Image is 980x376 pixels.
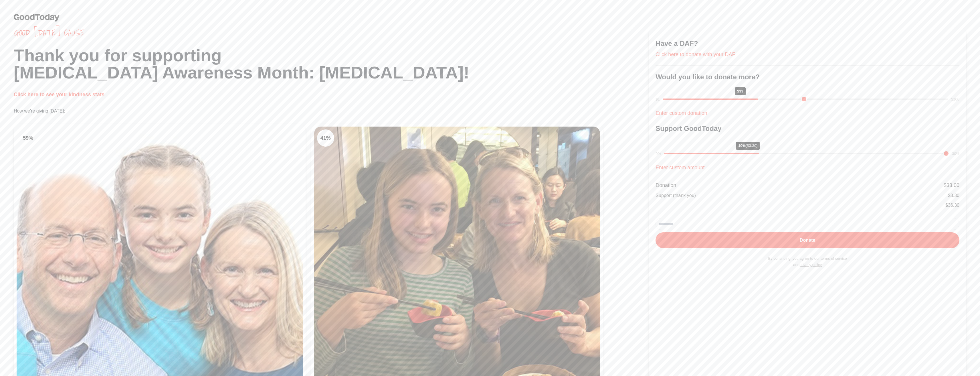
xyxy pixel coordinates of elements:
[951,97,959,102] div: $100
[656,232,959,248] button: Donate
[799,263,822,267] a: privacy policy
[746,143,757,148] span: ($3.30)
[947,182,959,188] span: 33.00
[656,151,661,157] div: 0%
[656,181,676,189] div: Donation
[14,92,104,97] a: Click here to see your kindness stats
[14,108,649,115] p: How we're giving [DATE]:
[14,14,60,21] img: GoodToday
[656,39,959,48] h3: Have a DAF?
[656,255,959,268] p: By continuing, you agree to our terms of service and
[948,203,959,208] span: 36.30
[944,181,959,189] div: $
[952,151,959,157] div: 30%
[656,192,696,199] div: Support (thank you)
[656,97,660,102] div: $1
[951,193,959,198] span: 3.30
[656,52,735,57] a: Click here to donate with your DAF
[735,87,746,95] div: $33
[656,124,959,133] h3: Support GoodToday
[14,47,649,81] h1: Thank you for supporting [MEDICAL_DATA] Awareness Month: [MEDICAL_DATA]!
[736,142,760,150] div: 10%
[945,202,959,209] div: $
[19,129,37,147] div: 59 %
[14,27,649,38] span: Good [DATE] cause
[317,129,334,147] div: 41 %
[948,192,959,199] div: $
[656,165,704,170] a: Enter custom amount
[656,72,959,82] h3: Would you like to donate more?
[656,110,707,116] a: Enter custom donation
